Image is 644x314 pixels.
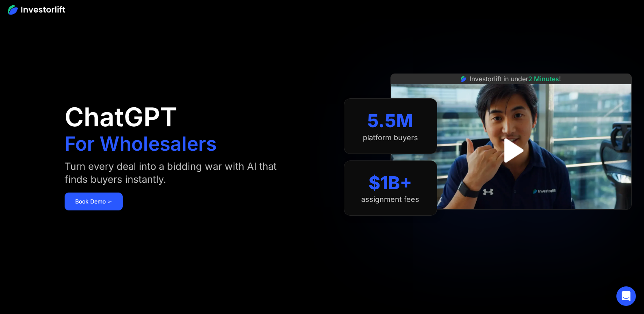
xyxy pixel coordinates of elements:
a: Book Demo ➢ [65,193,123,210]
span: 2 Minutes [528,75,559,83]
div: $1B+ [369,172,412,194]
iframe: Customer reviews powered by Trustpilot [450,214,572,223]
div: assignment fees [361,195,419,204]
div: Open Intercom Messenger [616,286,636,306]
h1: For Wholesalers [65,134,217,154]
div: platform buyers [363,133,418,142]
div: 5.5M [367,110,413,132]
div: Turn every deal into a bidding war with AI that finds buyers instantly. [65,160,299,186]
div: Investorlift in under ! [470,74,561,84]
a: open lightbox [493,132,529,169]
h1: ChatGPT [65,104,177,130]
